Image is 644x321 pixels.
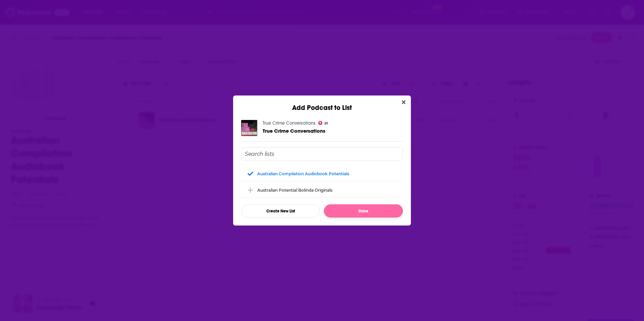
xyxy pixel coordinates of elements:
div: Add Podcast To List [241,147,403,217]
a: True Crime Conversations [263,120,316,126]
div: Australian Potential Bolinda Originals [241,183,403,197]
button: Create New List [241,204,320,217]
span: 81 [324,122,328,125]
img: True Crime Conversations [241,120,257,136]
a: True Crime Conversations [263,128,325,134]
input: Search lists [241,147,403,161]
button: Close [399,98,408,107]
div: Australian Potential Bolinda Originals [257,188,332,193]
button: Done [324,204,403,217]
div: Australian Compilation Audiobook Potentials [241,166,403,181]
div: Australian Compilation Audiobook Potentials [257,171,349,176]
span: True Crime Conversations [263,128,325,134]
div: Add Podcast to List [233,95,411,112]
a: 81 [318,121,328,125]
